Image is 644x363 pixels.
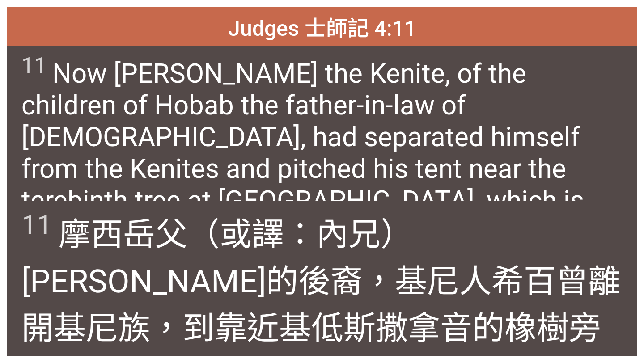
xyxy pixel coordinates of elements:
[21,209,52,241] sup: 11
[228,11,416,42] span: Judges 士師記 4:11
[21,53,622,248] span: Now [PERSON_NAME] the Kenite, of the children of Hobab the father-in-law of [DEMOGRAPHIC_DATA], h...
[21,53,47,79] sup: 11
